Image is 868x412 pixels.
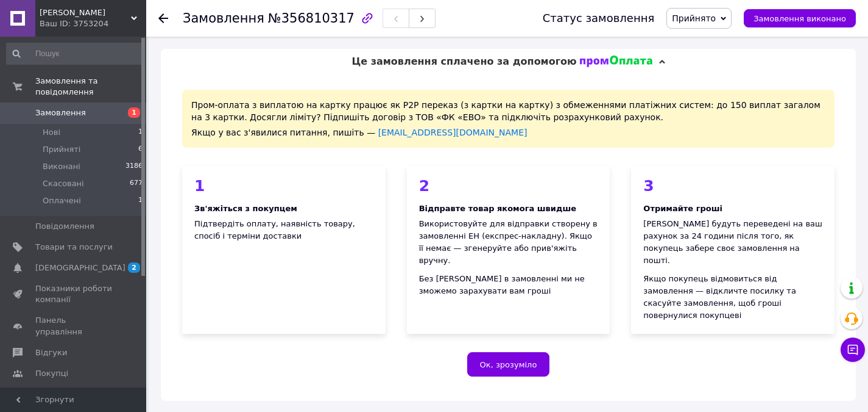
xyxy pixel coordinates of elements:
[194,204,297,213] b: Зв'яжіться з покупцем
[158,12,168,24] div: Повернутися назад
[43,127,60,138] span: Нові
[191,126,825,139] div: Якщо у вас з'явилися питання, пишіть —
[138,144,143,155] span: 6
[419,204,576,213] b: Відправте товар якомога швидше
[138,127,143,138] span: 1
[35,107,86,118] span: Замовлення
[194,218,373,242] div: Підтвердіть оплату, наявність товару, спосіб і терміни доставки
[43,195,81,206] span: Оплачені
[35,221,94,232] span: Повідомлення
[580,56,653,68] img: evopay logo
[125,161,143,172] span: 3186
[43,178,84,189] span: Скасовані
[643,178,822,193] div: 3
[183,11,264,26] span: Замовлення
[643,273,822,322] div: Якщо покупець відмовиться від замовлення — відкличте посилку та скасуйте замовлення, щоб гроші по...
[182,90,834,148] div: Пром-оплата з виплатою на картку працює як P2P переказ (з картки на картку) з обмеженнями платіжн...
[419,178,598,193] div: 2
[480,360,537,369] span: Ок, зрозуміло
[128,262,140,273] span: 2
[419,218,598,267] div: Використовуйте для відправки створену в замовленні ЕН (експрес-накладну). Якщо її немає — згенеру...
[543,12,655,24] div: Статус замовлення
[35,76,146,98] span: Замовлення та повідомлення
[35,347,67,358] span: Відгуки
[841,338,865,362] button: Чат з покупцем
[753,14,846,23] span: Замовлення виконано
[130,178,143,189] span: 677
[467,352,550,377] button: Ок, зрозуміло
[40,7,131,18] span: Велгрінс
[351,56,576,67] span: Це замовлення сплачено за допомогою
[672,13,716,23] span: Прийнято
[194,178,373,193] div: 1
[35,368,68,379] span: Покупці
[43,144,80,155] span: Прийняті
[419,273,598,297] div: Без [PERSON_NAME] в замовленні ми не зможемо зарахувати вам гроші
[35,315,113,337] span: Панель управління
[128,107,140,118] span: 1
[35,262,125,273] span: [DEMOGRAPHIC_DATA]
[744,9,856,27] button: Замовлення виконано
[6,43,144,65] input: Пошук
[378,128,528,137] a: [EMAIL_ADDRESS][DOMAIN_NAME]
[35,242,113,253] span: Товари та послуги
[643,218,822,267] div: [PERSON_NAME] будуть переведені на ваш рахунок за 24 години після того, як покупець забере своє з...
[43,161,80,172] span: Виконані
[40,18,146,29] div: Ваш ID: 3753204
[138,195,143,206] span: 1
[643,204,722,213] b: Отримайте гроші
[35,283,113,305] span: Показники роботи компанії
[268,11,355,26] span: №356810317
